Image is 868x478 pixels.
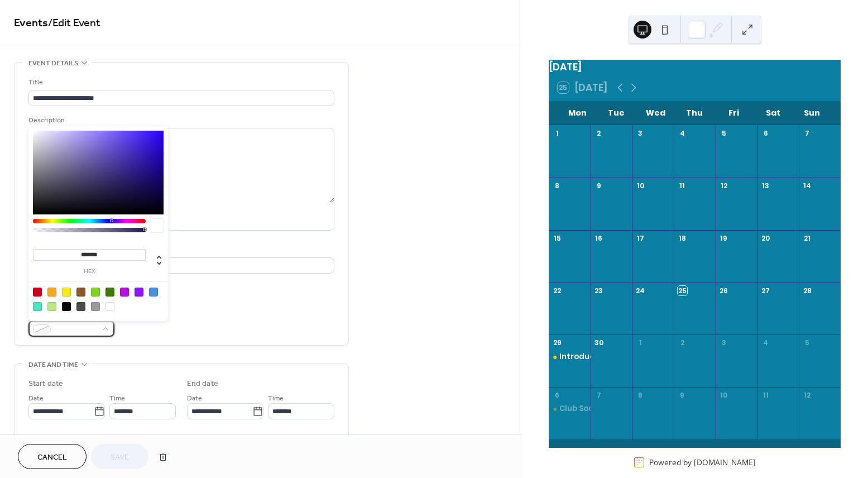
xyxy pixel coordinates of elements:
div: #417505 [105,288,114,297]
div: 3 [719,338,728,348]
span: Date [187,393,202,404]
div: Thu [675,102,714,125]
div: 12 [803,391,812,400]
div: #9013FE [135,288,143,297]
div: #F8E71C [62,288,71,297]
span: / Edit Event [48,12,100,34]
a: [DOMAIN_NAME] [694,457,756,467]
div: 9 [678,391,687,400]
div: 16 [594,233,603,243]
div: 11 [678,181,687,190]
div: Club Social [559,404,603,414]
div: 21 [803,233,812,243]
div: #FFFFFF [105,302,114,311]
div: 30 [594,338,603,348]
div: 13 [761,181,770,190]
div: 10 [719,391,728,400]
div: 14 [803,181,812,190]
div: 11 [761,391,770,400]
span: Event details [28,58,78,69]
div: 12 [719,181,728,190]
div: 24 [636,286,645,295]
a: Events [14,12,48,34]
div: 5 [803,338,812,348]
div: 6 [553,391,562,400]
div: 4 [678,128,687,138]
div: #9B9B9B [91,302,100,311]
div: Fri [714,102,754,125]
div: 1 [553,128,562,138]
div: 6 [761,128,770,138]
div: Location [28,244,332,256]
div: #000000 [62,302,71,311]
span: Date [28,393,44,404]
div: 15 [553,233,562,243]
div: #8B572A [76,288,85,297]
div: Introduction Meeting [549,352,591,362]
span: All day [42,434,61,446]
span: Cancel [37,452,67,463]
div: #F5A623 [47,288,56,297]
div: #D0021B [33,288,42,297]
div: 10 [636,181,645,190]
div: 9 [594,181,603,190]
label: hex [33,269,146,275]
div: Description [28,114,332,126]
div: 1 [636,338,645,348]
div: 8 [553,181,562,190]
div: Powered by [649,457,756,467]
div: 20 [761,233,770,243]
div: #B8E986 [47,302,56,311]
div: End date [187,378,218,390]
div: Start date [28,378,63,390]
div: [DATE] [549,60,841,74]
div: 2 [594,128,603,138]
div: #4A90E2 [149,288,158,297]
div: 25 [678,286,687,295]
div: Mon [558,102,597,125]
div: 3 [636,128,645,138]
div: #4A4A4A [76,302,85,311]
div: 17 [636,233,645,243]
div: 27 [761,286,770,295]
div: 26 [719,286,728,295]
span: Date and time [28,359,78,371]
div: Club Social [549,404,591,414]
div: 7 [803,128,812,138]
div: Sun [793,102,832,125]
div: 23 [594,286,603,295]
button: Cancel [18,444,87,469]
div: Wed [636,102,675,125]
div: 8 [636,391,645,400]
div: 18 [678,233,687,243]
div: Title [28,77,332,88]
div: 4 [761,338,770,348]
div: #7ED321 [91,288,100,297]
div: 7 [594,391,603,400]
div: 29 [553,338,562,348]
div: #BD10E0 [120,288,129,297]
span: Time [268,393,284,404]
span: Time [109,393,125,404]
div: 28 [803,286,812,295]
div: #50E3C2 [33,302,42,311]
div: 22 [553,286,562,295]
div: 5 [719,128,728,138]
div: 2 [678,338,687,348]
div: Introduction Meeting [559,352,646,362]
div: 19 [719,233,728,243]
div: Sat [754,102,793,125]
div: Tue [597,102,636,125]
